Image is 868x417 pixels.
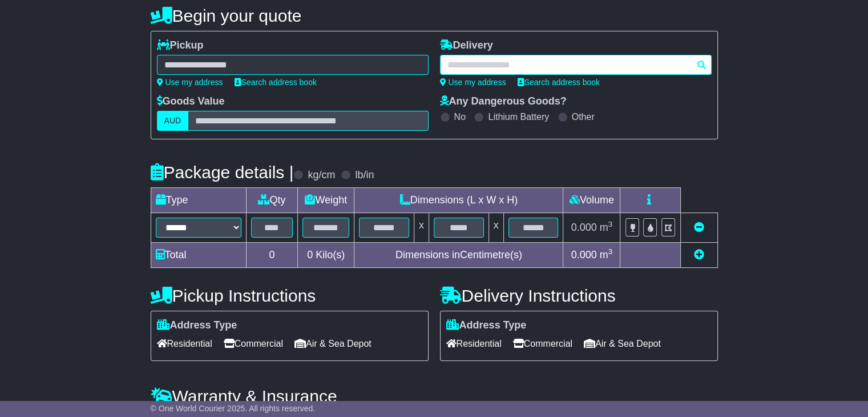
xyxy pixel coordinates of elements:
a: Use my address [157,78,223,87]
h4: Warranty & Insurance [151,387,718,406]
label: kg/cm [308,169,335,182]
label: Lithium Battery [488,111,549,122]
label: Other [572,111,595,122]
td: Dimensions in Centimetre(s) [354,243,563,268]
span: Air & Sea Depot [584,335,661,352]
td: x [414,213,429,243]
td: Volume [563,188,620,213]
a: Remove this item [694,222,704,233]
label: Address Type [446,319,527,332]
sup: 3 [608,220,613,228]
span: Air & Sea Depot [294,335,372,352]
td: x [488,213,503,243]
label: lb/in [355,169,374,182]
label: No [454,111,466,122]
label: Pickup [157,39,204,52]
td: Dimensions (L x W x H) [354,188,563,213]
td: Weight [298,188,354,213]
label: AUD [157,111,189,131]
span: 0.000 [571,249,597,260]
td: Total [151,243,246,268]
label: Address Type [157,319,237,332]
h4: Pickup Instructions [151,286,429,305]
td: Kilo(s) [298,243,354,268]
span: m [600,222,613,233]
h4: Package details | [151,163,294,182]
span: m [600,249,613,260]
span: Residential [446,335,502,352]
td: Type [151,188,246,213]
a: Search address book [518,78,600,87]
label: Any Dangerous Goods? [440,95,567,108]
a: Use my address [440,78,506,87]
td: 0 [246,243,298,268]
a: Add new item [694,249,704,260]
typeahead: Please provide city [440,55,712,75]
span: 0.000 [571,222,597,233]
span: © One World Courier 2025. All rights reserved. [151,404,316,413]
span: Commercial [513,335,572,352]
sup: 3 [608,247,613,256]
a: Search address book [235,78,317,87]
span: 0 [307,249,313,260]
span: Commercial [224,335,283,352]
span: Residential [157,335,212,352]
label: Goods Value [157,95,225,108]
h4: Begin your quote [151,6,718,25]
label: Delivery [440,39,493,52]
h4: Delivery Instructions [440,286,718,305]
td: Qty [246,188,298,213]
